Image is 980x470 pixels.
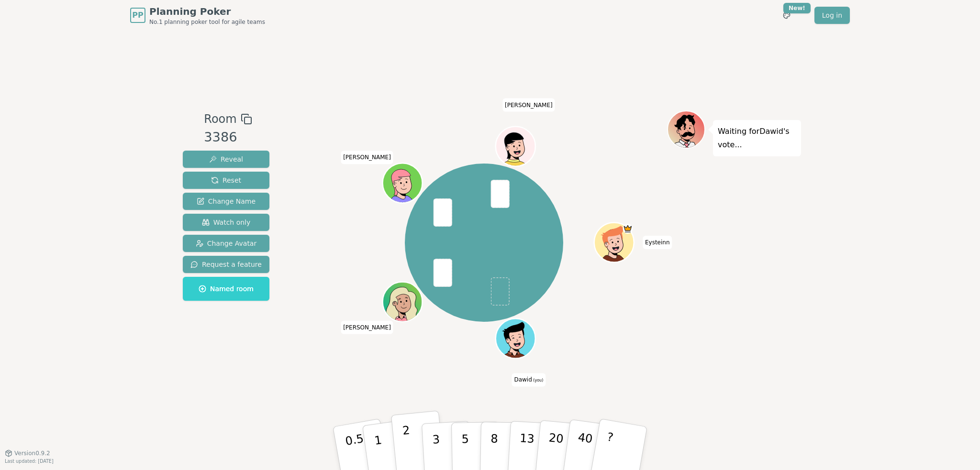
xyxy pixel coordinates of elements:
span: Click to change your name [643,236,672,249]
div: 3386 [204,128,252,147]
button: Click to change your avatar [497,320,534,357]
span: Planning Poker [149,5,265,18]
span: Version 0.9.2 [14,449,50,457]
button: Change Name [183,193,269,210]
span: Click to change your name [341,321,393,334]
a: Log in [814,7,850,24]
p: Waiting for Dawid 's vote... [718,125,796,152]
span: Click to change your name [502,98,555,112]
span: Change Avatar [196,239,257,248]
span: (you) [532,379,544,383]
button: Watch only [183,214,269,231]
button: Named room [183,277,269,301]
span: Click to change your name [341,151,393,164]
button: Request a feature [183,256,269,273]
span: Named room [199,284,254,294]
button: Reset [183,172,269,189]
button: Version0.9.2 [5,449,50,457]
span: PP [132,10,143,21]
span: Room [204,110,236,128]
a: PPPlanning PokerNo.1 planning poker tool for agile teams [130,5,265,26]
span: Request a feature [190,260,262,269]
span: Eysteinn is the host [623,224,633,234]
span: Change Name [197,197,256,206]
span: Reset [211,175,241,185]
button: Change Avatar [183,235,269,252]
span: Watch only [202,218,251,227]
span: No.1 planning poker tool for agile teams [149,18,265,26]
span: Reveal [209,154,243,164]
button: Reveal [183,151,269,168]
span: Click to change your name [512,373,546,387]
span: Last updated: [DATE] [5,459,54,464]
div: New! [783,3,811,13]
button: New! [778,7,795,24]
